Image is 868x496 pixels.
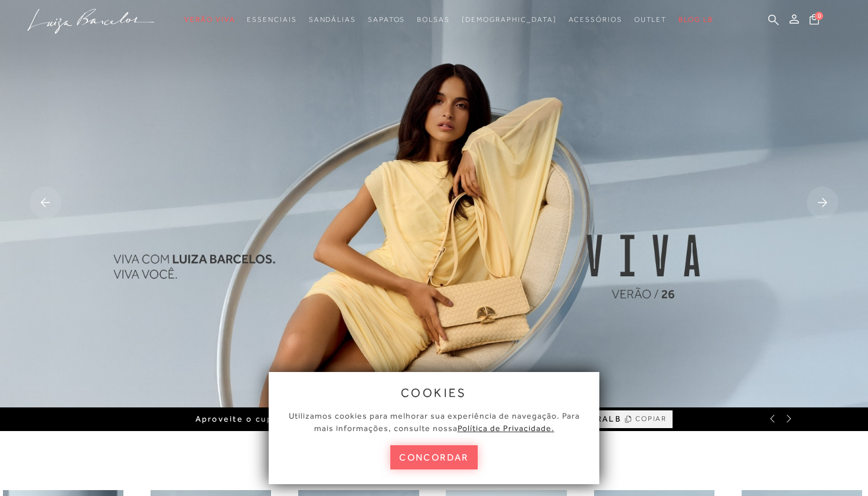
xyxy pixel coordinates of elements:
[462,15,557,24] span: [DEMOGRAPHIC_DATA]
[806,13,823,29] button: 0
[678,15,713,24] span: BLOG LB
[368,9,405,31] a: noSubCategoriesText
[401,386,467,399] span: cookies
[634,9,667,31] a: noSubCategoriesText
[462,9,557,31] a: noSubCategoriesText
[184,15,235,24] span: Verão Viva
[417,15,450,24] span: Bolsas
[368,15,405,24] span: Sapatos
[390,445,478,469] button: concordar
[309,9,356,31] a: noSubCategoriesText
[195,414,386,424] span: Aproveite o cupom de primeira compra
[569,9,622,31] a: noSubCategoriesText
[815,12,823,20] span: 0
[678,9,713,31] a: BLOG LB
[247,9,296,31] a: noSubCategoriesText
[569,15,622,24] span: Acessórios
[309,15,356,24] span: Sandálias
[634,15,667,24] span: Outlet
[635,413,667,425] span: COPIAR
[184,9,235,31] a: noSubCategoriesText
[247,15,296,24] span: Essenciais
[289,411,580,433] span: Utilizamos cookies para melhorar sua experiência de navegação. Para mais informações, consulte nossa
[417,9,450,31] a: noSubCategoriesText
[458,423,554,433] a: Política de Privacidade.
